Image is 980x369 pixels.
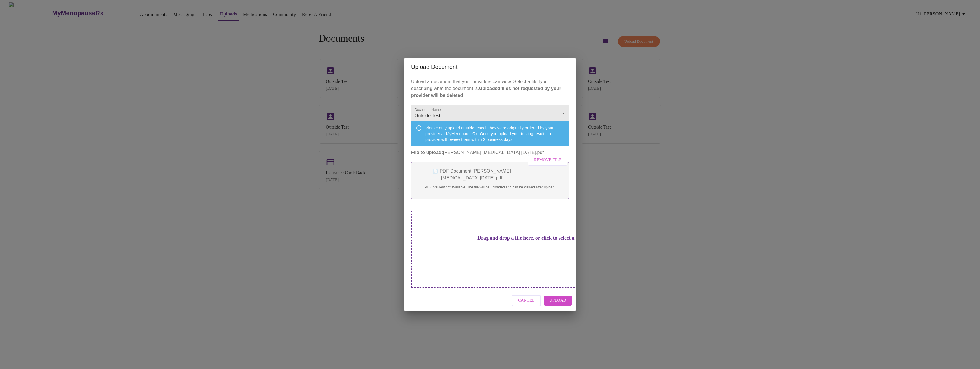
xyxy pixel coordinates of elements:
[528,155,567,166] button: Remove File
[518,297,535,304] span: Cancel
[544,296,572,306] button: Upload
[411,86,561,98] strong: Uploaded files not requested by your provider will be deleted
[411,149,569,156] p: [PERSON_NAME] [MEDICAL_DATA] [DATE].pdf
[425,123,564,145] div: Please only upload outside tests if they were originally ordered by your provider at MyMenopauseR...
[417,168,563,181] p: 📄 PDF Document: [PERSON_NAME] [MEDICAL_DATA] [DATE].pdf
[549,297,566,304] span: Upload
[451,235,609,241] h3: Drag and drop a file here, or click to select a file
[411,105,569,121] div: Outside Test
[512,295,541,306] button: Cancel
[411,78,569,99] p: Upload a document that your providers can view. Select a file type describing what the document is.
[411,150,443,155] strong: File to upload:
[411,62,569,71] h2: Upload Document
[534,157,561,164] span: Remove File
[417,185,563,190] p: PDF preview not available. The file will be uploaded and can be viewed after upload.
